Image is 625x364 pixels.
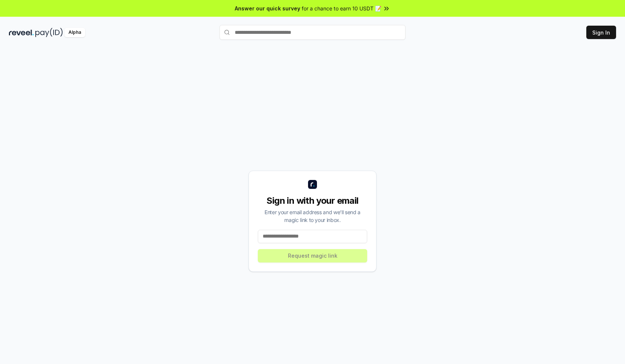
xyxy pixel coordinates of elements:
[64,28,85,37] div: Alpha
[235,4,300,12] span: Answer our quick survey
[586,26,616,39] button: Sign In
[258,208,367,224] div: Enter your email address and we’ll send a magic link to your inbox.
[308,180,317,189] img: logo_small
[35,28,63,37] img: pay_id
[302,4,381,12] span: for a chance to earn 10 USDT 📝
[258,195,367,207] div: Sign in with your email
[9,28,34,37] img: reveel_dark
